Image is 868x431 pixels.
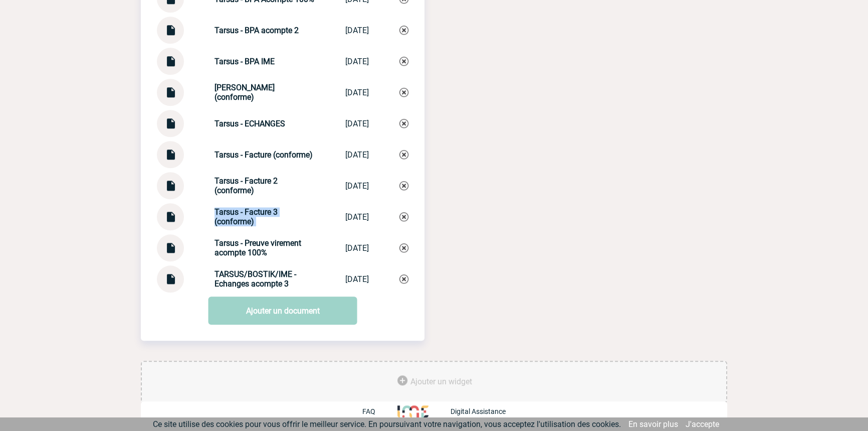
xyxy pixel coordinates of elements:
strong: [PERSON_NAME] (conforme) [214,83,275,102]
div: [DATE] [345,57,369,66]
img: Supprimer [399,212,408,221]
div: [DATE] [345,212,369,222]
div: [DATE] [345,150,369,160]
div: Ajouter des outils d'aide à la gestion de votre événement [141,361,727,403]
div: [DATE] [345,26,369,35]
img: Supprimer [399,274,408,283]
img: Supprimer [399,88,408,97]
img: Supprimer [399,243,408,252]
strong: Tarsus - Facture (conforme) [214,150,313,160]
strong: Tarsus - Preuve virement acompte 100% [214,238,301,257]
img: Supprimer [399,119,408,128]
strong: TARSUS/BOSTIK/IME - Echanges acompte 3 [214,269,296,289]
a: FAQ [362,406,397,416]
div: [DATE] [345,119,369,128]
a: Ajouter un document [208,297,357,325]
img: Supprimer [399,26,408,35]
p: FAQ [362,407,375,415]
p: Digital Assistance [451,407,506,415]
div: [DATE] [345,274,369,284]
div: [DATE] [345,181,369,191]
img: Supprimer [399,150,408,159]
strong: Tarsus - Facture 2 (conforme) [214,176,278,195]
div: [DATE] [345,88,369,97]
a: En savoir plus [628,419,678,429]
strong: Tarsus - Facture 3 (conforme) [214,207,278,226]
img: Supprimer [399,57,408,66]
strong: Tarsus - ECHANGES [214,119,285,128]
span: Ce site utilise des cookies pour vous offrir le meilleur service. En poursuivant votre navigation... [153,419,621,429]
strong: Tarsus - BPA acompte 2 [214,26,299,35]
strong: Tarsus - BPA IME [214,57,275,66]
a: J'accepte [686,419,719,429]
div: [DATE] [345,243,369,253]
span: Ajouter un widget [410,377,472,386]
img: Supprimer [399,181,408,190]
img: http://www.idealmeetingsevents.fr/ [397,405,428,417]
